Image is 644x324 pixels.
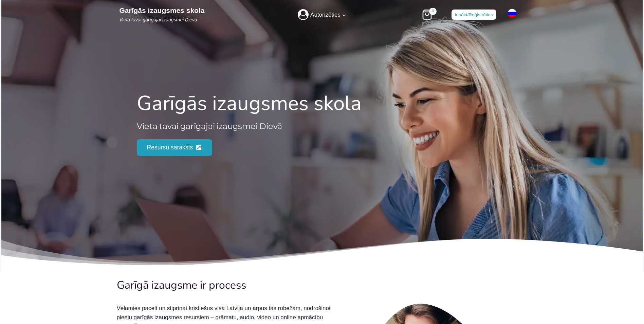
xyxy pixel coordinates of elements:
a: Iepirkšanās ratiņi [420,8,438,21]
nav: Account Menu [298,6,346,23]
p: Garīgās izaugsmes skola [119,6,205,15]
a: Ienākt/Reģistrēties [452,10,496,20]
a: Garīgās izaugsmes skolaVieta tavai garīgajai izaugsmei Dievā [119,6,205,23]
img: Russian [505,9,519,18]
span: Autorizēties [309,10,341,19]
span: Resursu saraksts [147,143,193,152]
span: 0 [429,8,437,15]
a: Autorizēties [298,6,346,23]
h1: Garīgā izaugsme ir process [117,272,333,293]
h3: Vieta tavai garīgajai izaugsmei Dievā [137,120,508,132]
p: Vieta tavai garīgajai izaugsmei Dievā [119,17,205,23]
h2: Garīgās izaugsmes skola [137,91,508,115]
span: Expand child menu [342,13,346,17]
a: Resursu saraksts [137,139,212,156]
